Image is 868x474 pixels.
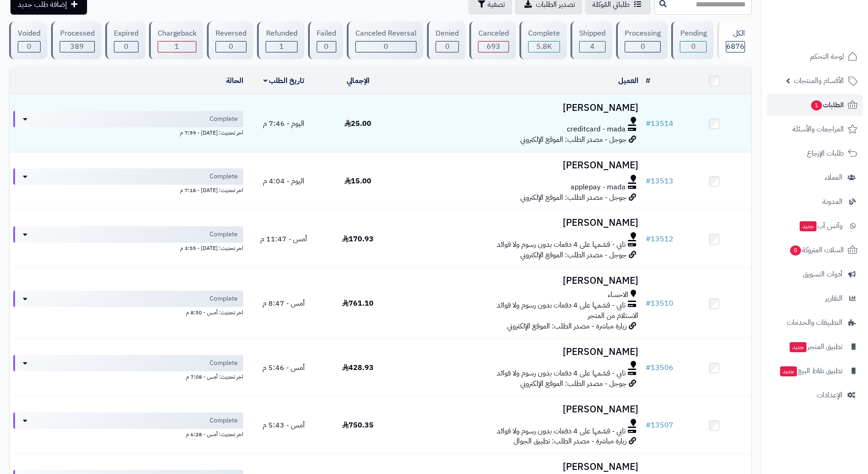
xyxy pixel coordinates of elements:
[210,294,238,303] span: Complete
[579,28,606,39] div: Shipped
[811,100,822,110] span: 1
[175,41,179,52] span: 1
[262,420,305,431] span: أمس - 5:43 م
[825,171,842,184] span: العملاء
[263,118,304,129] span: اليوم - 7:46 م
[787,316,842,329] span: التطبيقات والخدمات
[262,298,305,309] span: أمس - 8:47 م
[822,195,842,208] span: المدونة
[799,219,842,232] span: وآتس آب
[518,21,569,59] a: Complete 5.8K
[767,142,863,164] a: طلبات الإرجاع
[641,41,645,52] span: 0
[800,221,817,231] span: جديد
[210,115,238,124] span: Complete
[767,46,863,68] a: لوحة التحكم
[514,436,627,447] span: زيارة مباشرة - مصدر الطلب: تطبيق الجوال
[807,147,844,160] span: طلبات الإرجاع
[147,21,205,59] a: Chargeback 1
[345,21,425,59] a: Canceled Reversal 0
[646,234,673,245] a: #13512
[810,50,844,63] span: لوحة التحكم
[124,41,128,52] span: 0
[344,176,371,187] span: 15.00
[18,42,40,52] div: 0
[646,176,673,187] a: #13513
[399,103,638,113] h3: [PERSON_NAME]
[114,42,138,52] div: 0
[569,21,614,59] a: Shipped 4
[384,41,388,52] span: 0
[13,243,243,252] div: اخر تحديث: [DATE] - 3:55 م
[767,167,863,188] a: العملاء
[210,359,238,368] span: Complete
[646,298,673,309] a: #13510
[399,347,638,357] h3: [PERSON_NAME]
[497,240,626,250] span: تابي - قسّمها على 4 دفعات بدون رسوم ولا فوائد
[210,172,238,181] span: Complete
[399,462,638,472] h3: [PERSON_NAME]
[625,28,661,39] div: Processing
[13,429,243,438] div: اخر تحديث: أمس - 6:28 م
[27,41,31,52] span: 0
[226,75,243,86] a: الحالة
[356,42,416,52] div: 0
[13,185,243,194] div: اخر تحديث: [DATE] - 7:18 م
[536,41,552,52] span: 5.8K
[669,21,715,59] a: Pending 0
[767,360,863,382] a: تطبيق نقاط البيعجديد
[529,42,560,52] div: 5788
[520,250,627,260] span: جوجل - مصدر الطلب: الموقع الإلكتروني
[342,298,374,309] span: 761.10
[210,230,238,239] span: Complete
[13,371,243,381] div: اخر تحديث: أمس - 7:08 م
[646,118,651,129] span: #
[726,41,745,52] span: 6876
[507,321,627,332] span: زيارة مباشرة - مصدر الطلب: الموقع الإلكتروني
[229,41,233,52] span: 0
[767,94,863,116] a: الطلبات1
[789,340,842,353] span: تطبيق المتجر
[767,263,863,285] a: أدوات التسويق
[588,310,638,321] span: الاستلام من المتجر
[790,342,806,352] span: جديد
[590,41,595,52] span: 4
[114,28,139,39] div: Expired
[810,99,844,111] span: الطلبات
[487,41,500,52] span: 693
[497,426,626,437] span: تابي - قسّمها على 4 دفعات بدون رسوم ولا فوائد
[342,234,374,245] span: 170.93
[767,312,863,333] a: التطبيقات والخدمات
[205,21,255,59] a: Reversed 0
[13,127,243,137] div: اخر تحديث: [DATE] - 7:59 م
[646,362,673,373] a: #13506
[103,21,147,59] a: Expired 0
[13,307,243,317] div: اخر تحديث: أمس - 8:50 م
[767,384,863,406] a: الإعدادات
[18,28,41,39] div: Voided
[279,41,284,52] span: 1
[646,176,651,187] span: #
[216,28,247,39] div: Reversed
[817,389,842,401] span: الإعدادات
[570,182,626,193] span: applepay - mada
[436,28,459,39] div: Denied
[780,366,797,376] span: جديد
[520,134,627,145] span: جوجل - مصدر الطلب: الموقع الإلكتروني
[478,42,508,52] div: 693
[715,21,754,59] a: الكل6876
[399,404,638,415] h3: [PERSON_NAME]
[726,28,745,39] div: الكل
[794,74,844,87] span: الأقسام والمنتجات
[158,42,196,52] div: 1
[317,42,336,52] div: 0
[646,420,673,431] a: #13507
[614,21,669,59] a: Processing 0
[646,75,650,86] a: #
[399,276,638,286] h3: [PERSON_NAME]
[210,416,238,425] span: Complete
[625,42,660,52] div: 0
[779,365,842,377] span: تطبيق نقاط البيع
[70,41,84,52] span: 389
[445,41,450,52] span: 0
